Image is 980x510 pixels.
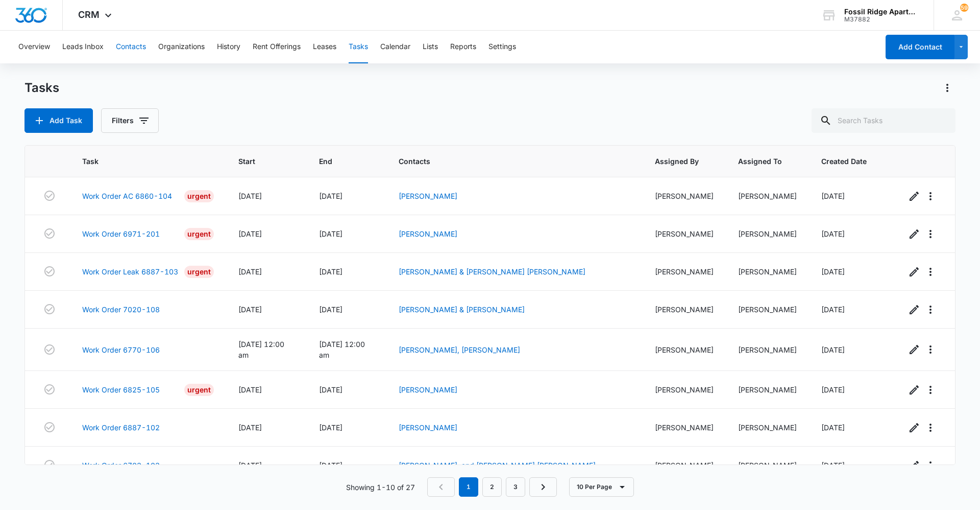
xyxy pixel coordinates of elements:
a: Work Order 6825-105 [82,384,160,395]
button: Lists [423,31,438,63]
span: CRM [78,9,100,20]
em: 1 [459,477,478,497]
span: [DATE] [319,267,342,276]
span: Start [238,156,280,167]
button: Tasks [349,31,368,63]
span: [DATE] [238,192,262,200]
h1: Tasks [24,80,59,96]
div: [PERSON_NAME] [655,422,714,433]
div: [PERSON_NAME] [738,191,797,201]
button: Add Task [24,108,93,133]
span: [DATE] [821,461,845,470]
span: Assigned By [655,156,699,167]
button: Calendar [380,31,410,63]
span: [DATE] [821,385,845,394]
button: Filters [101,108,159,133]
span: [DATE] [238,229,262,238]
button: Overview [18,31,50,63]
div: [PERSON_NAME] [655,344,714,355]
a: Work Order 6770-106 [82,344,160,355]
button: Reports [450,31,476,63]
span: [DATE] [821,423,845,432]
span: 59 [960,4,968,12]
span: End [319,156,360,167]
span: [DATE] [821,267,845,276]
a: Next Page [529,477,557,497]
div: Urgent [184,266,214,278]
span: [DATE] [319,305,342,314]
a: Work Order Leak 6887-103 [82,266,178,277]
input: Search Tasks [812,108,955,133]
span: [DATE] [319,423,342,432]
div: [PERSON_NAME] [738,422,797,433]
a: [PERSON_NAME] [399,192,457,200]
div: [PERSON_NAME] [738,344,797,355]
div: [PERSON_NAME] [655,266,714,277]
span: [DATE] [238,267,262,276]
button: Rent Offerings [253,31,301,63]
a: Work Order 6703-103 [82,460,160,471]
div: [PERSON_NAME] [655,460,714,471]
div: [PERSON_NAME] [655,228,714,239]
span: [DATE] [238,461,262,470]
button: Leads Inbox [62,31,104,63]
div: [PERSON_NAME] [738,266,797,277]
div: Urgent [184,228,214,240]
div: [PERSON_NAME] [655,384,714,395]
button: Settings [488,31,516,63]
div: [PERSON_NAME] [655,191,714,201]
div: account id [844,16,919,23]
span: [DATE] 12:00 am [238,340,284,359]
span: [DATE] [319,229,342,238]
button: Leases [313,31,336,63]
span: Task [82,156,199,167]
a: [PERSON_NAME] [399,423,457,432]
button: Contacts [116,31,146,63]
a: [PERSON_NAME], [PERSON_NAME] [399,345,520,354]
a: Work Order AC 6860-104 [82,191,172,201]
button: 10 Per Page [569,477,634,497]
nav: Pagination [427,477,557,497]
span: [DATE] [319,385,342,394]
div: [PERSON_NAME] [738,460,797,471]
div: Urgent [184,190,214,202]
div: [PERSON_NAME] [655,304,714,315]
span: [DATE] [319,192,342,200]
a: Work Order 7020-108 [82,304,160,315]
div: [PERSON_NAME] [738,384,797,395]
div: notifications count [960,4,968,12]
a: Page 2 [482,477,502,497]
span: [DATE] [821,305,845,314]
a: Page 3 [506,477,525,497]
span: [DATE] [238,305,262,314]
a: Work Order 6887-102 [82,422,160,433]
span: Created Date [821,156,867,167]
button: Actions [939,80,955,96]
a: Work Order 6971-201 [82,228,160,239]
a: [PERSON_NAME] [399,229,457,238]
span: [DATE] [319,461,342,470]
span: [DATE] 12:00 am [319,340,365,359]
div: account name [844,8,919,16]
span: [DATE] [821,229,845,238]
span: Assigned To [738,156,782,167]
a: [PERSON_NAME] & [PERSON_NAME] [PERSON_NAME] [399,267,585,276]
p: Showing 1-10 of 27 [346,482,415,493]
span: [DATE] [238,423,262,432]
button: Add Contact [886,35,954,59]
div: [PERSON_NAME] [738,304,797,315]
a: [PERSON_NAME] [399,385,457,394]
a: [PERSON_NAME] & [PERSON_NAME] [399,305,525,314]
span: [DATE] [821,345,845,354]
span: Contacts [399,156,616,167]
button: History [217,31,240,63]
div: Urgent [184,384,214,396]
span: [DATE] [238,385,262,394]
span: [DATE] [821,192,845,200]
button: Organizations [158,31,205,63]
a: [PERSON_NAME], and [PERSON_NAME] [PERSON_NAME] [399,461,596,470]
div: [PERSON_NAME] [738,228,797,239]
